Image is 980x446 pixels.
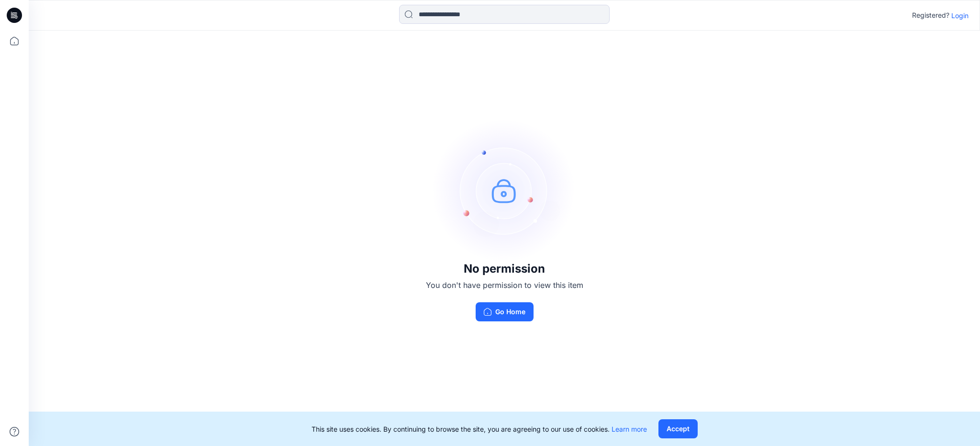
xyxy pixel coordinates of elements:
p: Registered? [912,10,949,21]
p: This site uses cookies. By continuing to browse the site, you are agreeing to our use of cookies. [312,424,647,434]
img: no-perm.svg [433,119,576,262]
button: Go Home [476,302,534,321]
button: Accept [658,419,698,438]
p: Login [951,11,969,21]
h3: No permission [426,262,583,276]
a: Learn more [612,425,647,433]
p: You don't have permission to view this item [426,279,583,291]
